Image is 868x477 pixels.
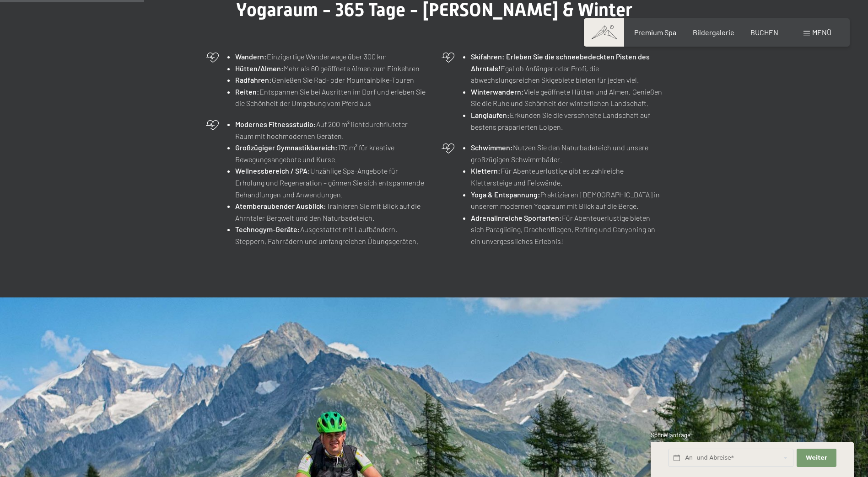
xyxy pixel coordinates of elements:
li: Unzählige Spa-Angebote für Erholung und Regeneration – gönnen Sie sich entspannende Behandlungen ... [235,165,427,200]
strong: Wellnessbereich / SPA: [235,166,310,175]
li: Viele geöffnete Hütten und Almen. Genießen Sie die Ruhe und Schönheit der winterlichen Landschaft. [471,86,663,109]
li: Nutzen Sie den Naturbadeteich und unsere großzügigen Schwimmbäder. [471,142,663,165]
li: Erkunden Sie die verschneite Landschaft auf bestens präparierten Loipen. [471,109,663,132]
strong: Yoga & Entspannung: [471,190,540,199]
strong: Modernes Fitnessstudio: [235,120,316,128]
a: BUCHEN [750,28,778,37]
strong: Skifahren: [471,52,505,61]
button: Weiter [797,449,836,467]
strong: Großzügiger Gymnastikbereich: [235,143,338,152]
li: Ausgestattet mit Laufbändern, Steppern, Fahrrädern und umfangreichen Übungsgeräten. [235,223,427,247]
li: 170 m² für kreative Bewegungsangebote und Kurse. [235,142,427,165]
strong: Schwimmen: [471,143,513,152]
li: Für Abenteuerlustige bieten sich Paragliding, Drachenfliegen, Rafting und Canyoning an – ein unve... [471,212,663,247]
li: Genießen Sie Rad- oder Mountainbike-Touren [235,74,427,86]
li: Trainieren Sie mit Blick auf die Ahrntaler Bergwelt und den Naturbadeteich. [235,200,427,223]
strong: Wandern: [235,52,267,61]
li: Mehr als 60 geöffnete Almen zum Einkehren [235,63,427,74]
strong: Erleben Sie die schneebedeckten Pisten des Ahrntals! [471,52,650,73]
strong: Langlaufen: [471,111,510,119]
li: Für Abenteuerlustige gibt es zahlreiche Klettersteige und Felswände. [471,165,663,188]
strong: Hütten/Almen: [235,64,284,73]
li: Auf 200 m² lichtdurchfluteter Raum mit hochmodernen Geräten. [235,118,427,142]
li: Entspannen Sie bei Ausritten im Dorf und erleben Sie die Schönheit der Umgebung vom Pferd aus [235,86,427,109]
span: Weiter [806,454,827,462]
strong: Technogym-Geräte: [235,225,300,233]
strong: Reiten: [235,87,259,96]
span: Schnellanfrage [651,431,690,439]
li: Einzigartige Wanderwege über 300 km [235,51,427,63]
strong: Adrenalinreiche Sportarten: [471,213,562,222]
span: Menü [812,28,831,37]
strong: Radfahren: [235,75,272,84]
strong: Winterwandern: [471,87,524,96]
li: Praktizieren [DEMOGRAPHIC_DATA] in unserem modernen Yogaraum mit Blick auf die Berge. [471,189,663,212]
li: Egal ob Anfänger oder Profi, die abwechslungsreichen Skigebiete bieten für jeden viel. [471,51,663,86]
a: Premium Spa [634,28,676,37]
a: Bildergalerie [693,28,734,37]
strong: Atemberaubender Ausblick: [235,201,326,210]
strong: Klettern: [471,166,501,175]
